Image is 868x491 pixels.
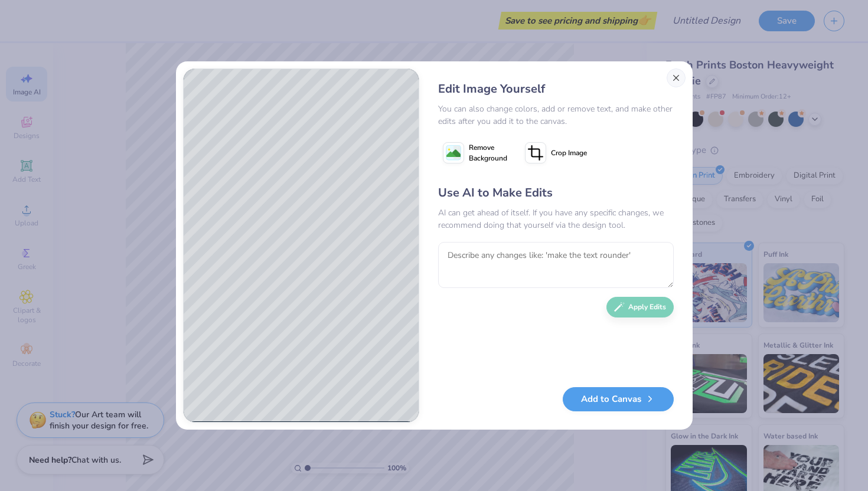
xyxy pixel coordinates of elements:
[551,148,587,158] span: Crop Image
[469,142,507,163] span: Remove Background
[667,68,686,87] button: Close
[438,138,512,168] button: Remove Background
[438,103,674,127] div: You can also change colors, add or remove text, and make other edits after you add it to the canvas.
[520,138,594,168] button: Crop Image
[438,184,674,202] div: Use AI to Make Edits
[563,387,674,411] button: Add to Canvas
[438,80,674,98] div: Edit Image Yourself
[438,207,674,231] div: AI can get ahead of itself. If you have any specific changes, we recommend doing that yourself vi...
